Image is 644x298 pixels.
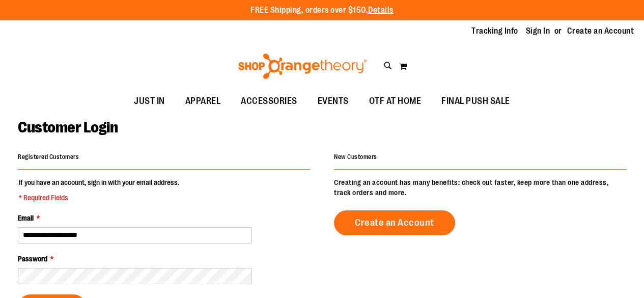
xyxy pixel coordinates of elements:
span: APPAREL [185,90,221,113]
a: ACCESSORIES [231,90,307,113]
strong: New Customers [334,153,377,160]
span: Create an Account [355,217,434,228]
strong: Registered Customers [18,153,79,160]
img: Shop Orangetheory [237,53,369,79]
a: EVENTS [307,90,359,113]
span: OTF AT HOME [369,90,422,113]
a: Details [368,6,394,15]
a: OTF AT HOME [359,90,432,113]
a: Create an Account [334,210,455,235]
a: Sign In [526,25,550,37]
a: Create an Account [567,25,634,37]
span: * Required Fields [19,193,179,203]
p: FREE Shipping, orders over $150. [250,5,394,16]
span: EVENTS [318,90,349,113]
span: ACCESSORIES [241,90,297,113]
legend: If you have an account, sign in with your email address. [18,177,180,203]
span: Email [18,214,34,222]
span: FINAL PUSH SALE [441,90,510,113]
span: Password [18,255,47,263]
span: JUST IN [134,90,165,113]
a: FINAL PUSH SALE [431,90,520,113]
p: Creating an account has many benefits: check out faster, keep more than one address, track orders... [334,177,626,198]
a: Tracking Info [471,25,518,37]
a: APPAREL [175,90,231,113]
a: JUST IN [124,90,175,113]
span: Customer Login [18,119,118,136]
